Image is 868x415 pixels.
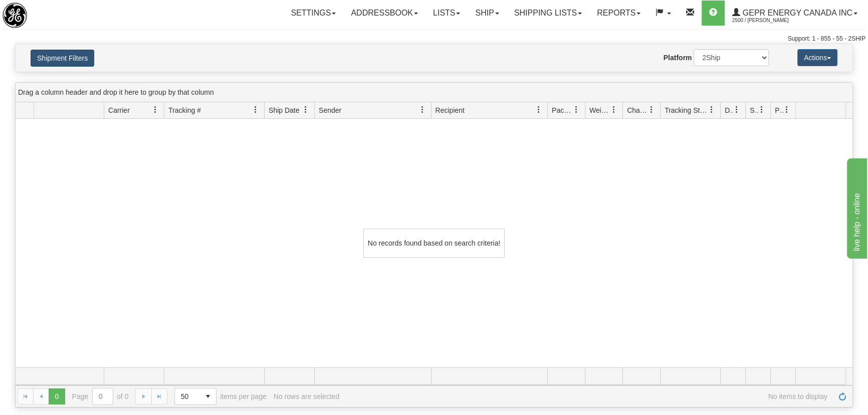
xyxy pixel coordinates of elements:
[643,101,660,118] a: Charge filter column settings
[725,105,733,115] span: Delivery Status
[845,156,867,259] iframe: chat widget
[343,1,425,26] a: Addressbook
[740,9,852,17] span: GEPR Energy Canada Inc
[753,101,770,118] a: Shipment Issues filter column settings
[778,101,795,118] a: Pickup Status filter column settings
[174,388,267,405] span: items per page
[108,105,130,115] span: Carrier
[425,1,468,26] a: Lists
[168,105,201,115] span: Tracking #
[468,1,506,26] a: Ship
[797,49,837,66] button: Actions
[552,105,573,115] span: Packages
[530,101,547,118] a: Recipient filter column settings
[283,1,343,26] a: Settings
[274,392,340,400] div: No rows are selected
[627,105,648,115] span: Charge
[605,101,622,118] a: Weight filter column settings
[589,105,610,115] span: Weight
[507,1,589,26] a: Shipping lists
[665,105,708,115] span: Tracking Status
[363,229,505,258] div: No records found based on search criteria!
[568,101,585,118] a: Packages filter column settings
[297,101,314,118] a: Ship Date filter column settings
[732,16,807,26] span: 2500 / [PERSON_NAME]
[16,83,852,102] div: grid grouping header
[3,3,27,28] img: logo2500.jpg
[200,388,216,404] span: select
[414,101,431,118] a: Sender filter column settings
[247,101,264,118] a: Tracking # filter column settings
[703,101,720,118] a: Tracking Status filter column settings
[728,101,745,118] a: Delivery Status filter column settings
[8,6,93,18] div: live help - online
[49,388,65,404] span: Page 0
[174,388,216,405] span: Page sizes drop down
[72,388,129,405] span: Page of 0
[3,35,865,43] div: Support: 1 - 855 - 55 - 2SHIP
[269,105,299,115] span: Ship Date
[664,53,692,63] label: Platform
[319,105,341,115] span: Sender
[725,1,865,26] a: GEPR Energy Canada Inc 2500 / [PERSON_NAME]
[147,101,164,118] a: Carrier filter column settings
[346,392,827,400] span: No items to display
[436,105,465,115] span: Recipient
[750,105,758,115] span: Shipment Issues
[181,391,194,401] span: 50
[31,50,94,67] button: Shipment Filters
[589,1,648,26] a: Reports
[834,388,850,404] a: Refresh
[775,105,783,115] span: Pickup Status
